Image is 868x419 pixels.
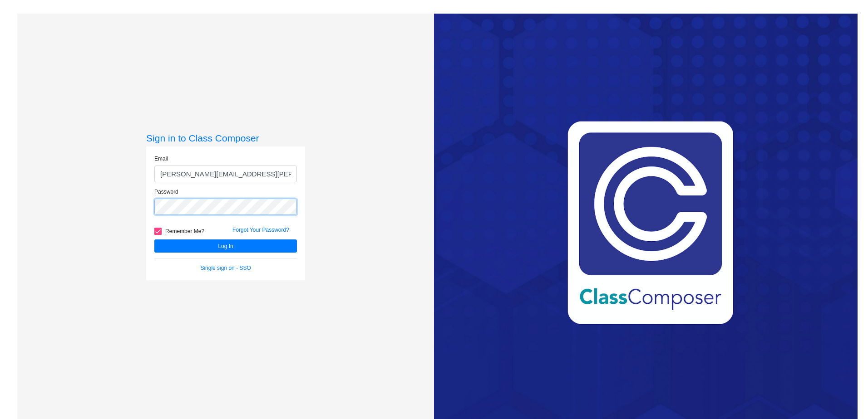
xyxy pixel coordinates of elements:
label: Email [154,155,168,163]
label: Password [154,188,178,196]
h3: Sign in to Class Composer [146,132,305,144]
a: Forgot Your Password? [232,227,289,233]
button: Log In [154,239,297,253]
a: Single sign on - SSO [200,265,251,271]
span: Remember Me? [165,226,204,237]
